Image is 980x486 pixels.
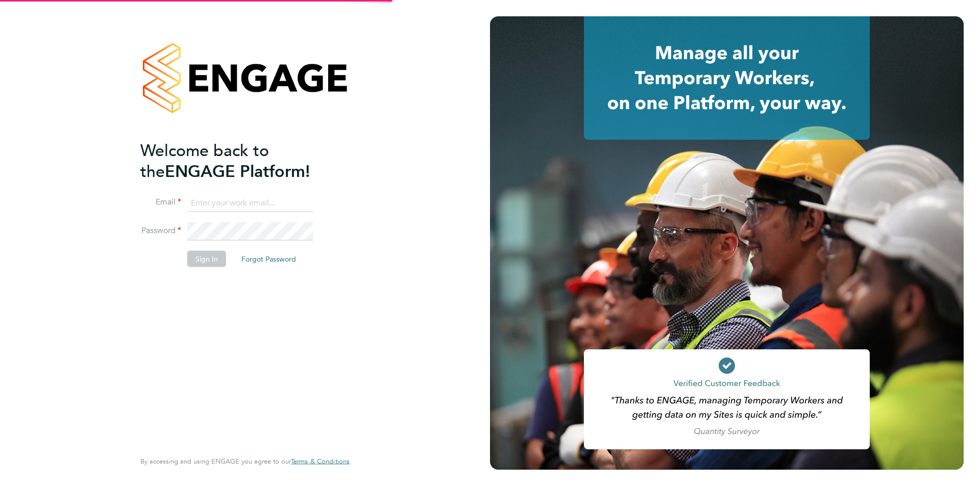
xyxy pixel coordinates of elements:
input: Enter your work email... [187,194,313,212]
h2: ENGAGE Platform! [140,140,339,182]
button: Forgot Password [233,251,304,267]
label: Email [140,197,181,208]
span: By accessing and using ENGAGE you agree to our [140,457,350,466]
label: Password [140,225,181,236]
a: Terms & Conditions [291,457,350,466]
span: Welcome back to the [140,140,269,181]
span: Terms & Conditions [291,457,350,466]
button: Sign In [187,251,226,267]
